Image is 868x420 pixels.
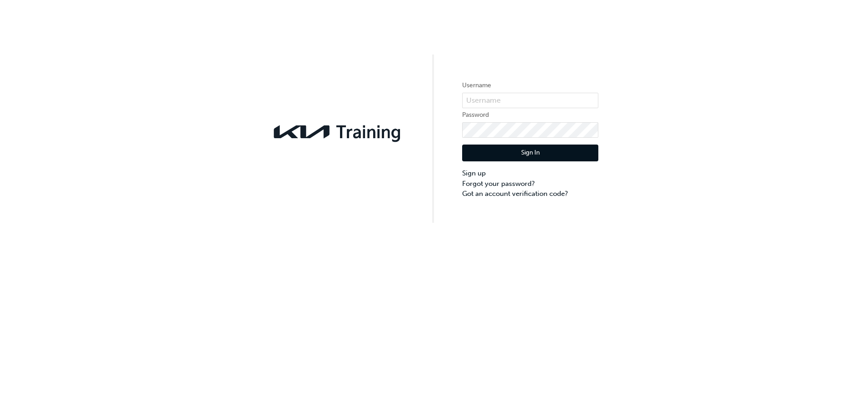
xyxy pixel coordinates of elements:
input: Username [462,93,598,108]
label: Username [462,80,598,91]
a: Got an account verification code? [462,189,598,199]
a: Forgot your password? [462,179,598,189]
img: kia-training [270,120,406,144]
label: Password [462,110,598,120]
a: Sign up [462,168,598,179]
button: Sign In [462,145,598,162]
